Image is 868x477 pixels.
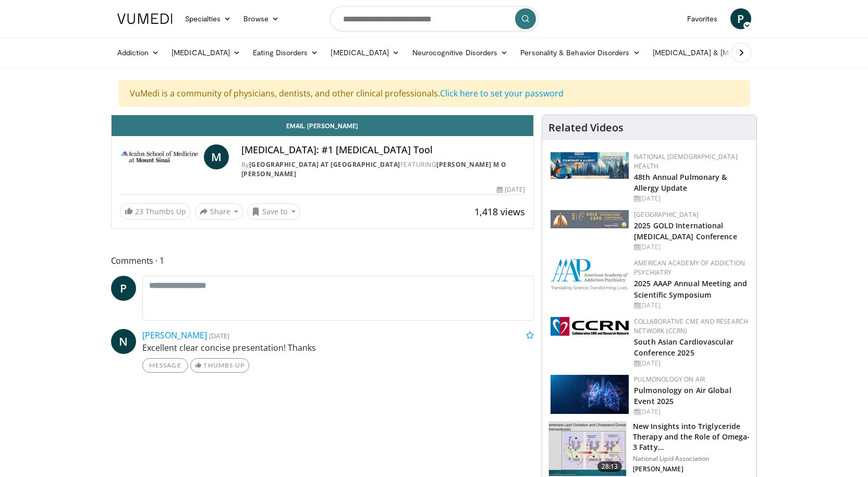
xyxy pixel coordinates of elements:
p: National Lipid Association [633,455,750,463]
button: Save to [247,203,300,220]
a: 2025 GOLD International [MEDICAL_DATA] Conference [634,221,737,241]
a: [PERSON_NAME] M O [PERSON_NAME] [241,160,507,178]
div: [DATE] [634,407,748,417]
a: Email [PERSON_NAME] [112,115,534,136]
span: 28:13 [597,461,622,472]
div: By FEATURING [241,160,525,179]
a: Neurocognitive Disorders [406,42,515,63]
img: Icahn School of Medicine at Mount Sinai [120,144,200,169]
a: M [204,144,229,169]
img: b90f5d12-84c1-472e-b843-5cad6c7ef911.jpg.150x105_q85_autocrop_double_scale_upscale_version-0.2.jpg [551,152,629,179]
h4: [MEDICAL_DATA]: #1 [MEDICAL_DATA] Tool [241,144,525,156]
span: 1,418 views [474,205,525,218]
a: P [730,8,751,29]
a: Pulmonology on Air [634,375,705,384]
p: Excellent clear concise presentation! Thanks [142,341,534,354]
button: Share [195,203,243,220]
a: Browse [237,8,285,29]
input: Search topics, interventions [330,6,539,31]
a: South Asian Cardiovascular Conference 2025 [634,337,733,358]
small: [DATE] [209,331,229,340]
div: [DATE] [634,301,748,310]
a: [MEDICAL_DATA] & [MEDICAL_DATA] [646,42,796,63]
a: Addiction [111,42,166,63]
div: [DATE] [634,194,748,203]
a: Thumbs Up [190,358,249,373]
a: Favorites [681,8,724,29]
a: [PERSON_NAME] [142,329,207,341]
div: [DATE] [497,185,525,194]
div: [DATE] [634,359,748,368]
a: [GEOGRAPHIC_DATA] at [GEOGRAPHIC_DATA] [249,160,400,169]
a: 2025 AAAP Annual Meeting and Scientific Symposium [634,278,747,299]
a: P [111,276,136,301]
a: [GEOGRAPHIC_DATA] [634,210,699,219]
img: 29f03053-4637-48fc-b8d3-cde88653f0ec.jpeg.150x105_q85_autocrop_double_scale_upscale_version-0.2.jpg [551,210,629,228]
a: Personality & Behavior Disorders [514,42,646,63]
p: [PERSON_NAME] [633,465,750,473]
a: National [DEMOGRAPHIC_DATA] Health [634,152,738,170]
a: [MEDICAL_DATA] [165,42,247,63]
span: 23 [135,206,143,216]
a: 48th Annual Pulmonary & Allergy Update [634,172,727,193]
div: VuMedi is a community of physicians, dentists, and other clinical professionals. [119,80,750,106]
a: N [111,329,136,354]
h4: Related Videos [548,121,624,134]
img: f7c290de-70ae-47e0-9ae1-04035161c232.png.150x105_q85_autocrop_double_scale_upscale_version-0.2.png [551,259,629,290]
img: VuMedi Logo [117,14,173,24]
a: Pulmonology on Air Global Event 2025 [634,385,731,406]
span: Comments 1 [111,254,534,267]
a: Specialties [179,8,238,29]
a: Collaborative CME and Research Network (CCRN) [634,317,748,335]
div: [DATE] [634,242,748,252]
a: Eating Disorders [247,42,324,63]
img: a04ee3ba-8487-4636-b0fb-5e8d268f3737.png.150x105_q85_autocrop_double_scale_upscale_version-0.2.png [551,317,629,336]
a: 23 Thumbs Up [120,203,191,219]
a: American Academy of Addiction Psychiatry [634,259,745,277]
a: Click here to set your password [440,88,564,99]
img: 45ea033d-f728-4586-a1ce-38957b05c09e.150x105_q85_crop-smart_upscale.jpg [549,422,626,476]
a: [MEDICAL_DATA] [324,42,406,63]
h3: New Insights into Triglyceride Therapy and the Role of Omega-3 Fatty… [633,421,750,452]
img: ba18d8f0-9906-4a98-861f-60482623d05e.jpeg.150x105_q85_autocrop_double_scale_upscale_version-0.2.jpg [551,375,629,414]
a: Message [142,358,188,373]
